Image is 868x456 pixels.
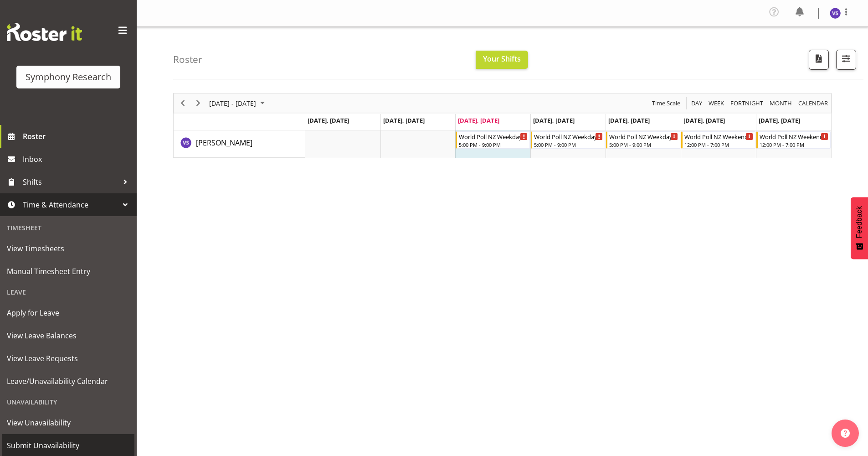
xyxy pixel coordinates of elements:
div: Timesheet [2,218,134,237]
div: Previous [175,93,190,113]
div: World Poll NZ Weekends [760,132,828,141]
span: Week [708,98,725,109]
div: World Poll NZ Weekends [684,132,753,141]
td: Virender Singh resource [174,130,305,158]
span: [DATE], [DATE] [458,116,499,124]
span: View Unavailability [7,416,130,430]
button: Time Scale [651,98,682,109]
button: September 08 - 14, 2025 [208,98,269,109]
span: View Timesheets [7,242,130,255]
div: 5:00 PM - 9:00 PM [459,141,528,148]
div: Timeline Week of September 10, 2025 [173,93,832,158]
a: Leave/Unavailability Calendar [2,370,134,393]
span: Your Shifts [483,54,521,64]
a: View Unavailability [2,411,134,434]
a: View Leave Balances [2,324,134,347]
button: Your Shifts [476,51,528,69]
span: [DATE], [DATE] [533,116,575,124]
div: Virender Singh"s event - World Poll NZ Weekdays Begin From Thursday, September 11, 2025 at 5:00:0... [531,131,605,149]
div: Virender Singh"s event - World Poll NZ Weekdays Begin From Wednesday, September 10, 2025 at 5:00:... [456,131,530,149]
button: Fortnight [729,98,765,109]
span: [DATE], [DATE] [683,116,725,124]
div: World Poll NZ Weekdays [534,132,603,141]
span: Leave/Unavailability Calendar [7,374,130,388]
div: Virender Singh"s event - World Poll NZ Weekends Begin From Saturday, September 13, 2025 at 12:00:... [681,131,755,149]
span: [DATE], [DATE] [308,116,349,124]
span: Shifts [23,175,118,189]
table: Timeline Week of September 10, 2025 [305,130,831,158]
a: View Timesheets [2,237,134,260]
span: [DATE], [DATE] [759,116,800,124]
span: Fortnight [729,98,764,109]
span: View Leave Balances [7,329,130,342]
img: Rosterit website logo [7,23,82,41]
span: Time & Attendance [23,198,118,212]
span: calendar [797,98,829,109]
button: Next [192,98,205,109]
div: World Poll NZ Weekdays [459,132,528,141]
button: Month [797,98,830,109]
div: Symphony Research [26,70,111,84]
button: Timeline Month [768,98,794,109]
button: Filter Shifts [836,50,856,70]
div: World Poll NZ Weekdays [609,132,678,141]
span: Day [690,98,703,109]
button: Feedback - Show survey [851,197,868,259]
span: Month [769,98,793,109]
h4: Roster [173,54,202,65]
button: Timeline Week [707,98,726,109]
span: Manual Timesheet Entry [7,264,130,278]
span: Submit Unavailability [7,439,130,452]
div: Next [190,93,206,113]
span: Apply for Leave [7,306,130,320]
div: 12:00 PM - 7:00 PM [684,141,753,148]
div: 5:00 PM - 9:00 PM [609,141,678,148]
a: [PERSON_NAME] [196,137,252,148]
span: [DATE] - [DATE] [208,98,257,109]
span: Inbox [23,152,132,166]
span: Feedback [855,206,863,238]
span: Time Scale [651,98,681,109]
div: 5:00 PM - 9:00 PM [534,141,603,148]
span: [DATE], [DATE] [608,116,650,124]
span: [DATE], [DATE] [383,116,425,124]
a: Apply for Leave [2,301,134,324]
img: virender-singh11427.jpg [830,8,841,19]
span: [PERSON_NAME] [196,138,252,148]
button: Previous [177,98,189,109]
button: Download a PDF of the roster according to the set date range. [809,50,829,70]
span: Roster [23,130,132,143]
div: Virender Singh"s event - World Poll NZ Weekends Begin From Sunday, September 14, 2025 at 12:00:00... [756,131,831,149]
div: 12:00 PM - 7:00 PM [760,141,828,148]
img: help-xxl-2.png [841,429,850,438]
div: Unavailability [2,393,134,411]
span: View Leave Requests [7,352,130,365]
div: Virender Singh"s event - World Poll NZ Weekdays Begin From Friday, September 12, 2025 at 5:00:00 ... [606,131,680,149]
button: Timeline Day [690,98,704,109]
a: View Leave Requests [2,347,134,370]
a: Manual Timesheet Entry [2,260,134,283]
div: Leave [2,283,134,301]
